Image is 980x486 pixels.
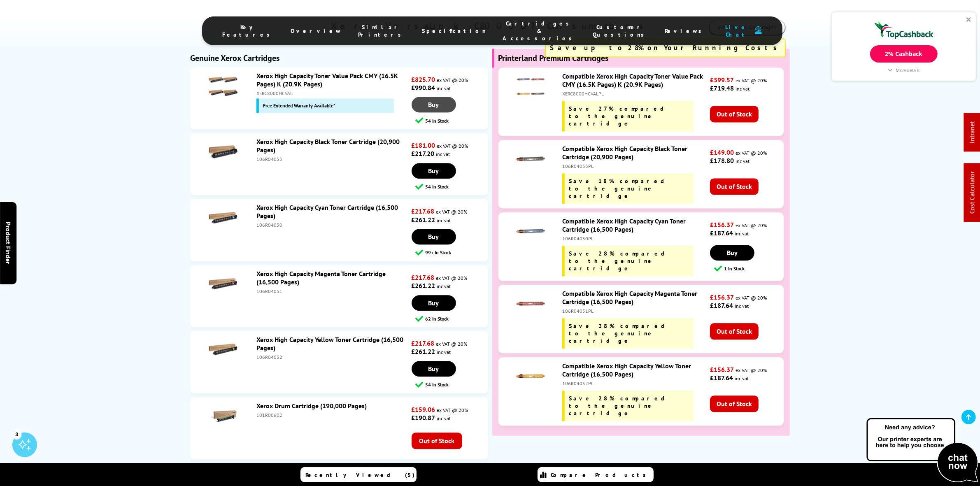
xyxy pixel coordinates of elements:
strong: £599.57 [710,76,734,84]
a: Xerox High Capacity Magenta Toner Cartridge (16,500 Pages) [256,270,386,286]
strong: £719.48 [710,84,734,92]
span: Save 27% compared to the genuine cartridge [569,105,672,127]
img: Compatible Xerox High Capacity Toner Value Pack CMY (16.5K Pages) K (20.9K Pages) [516,72,545,101]
a: Xerox High Capacity Black Toner Cartridge (20,900 Pages) [256,137,400,154]
a: Compatible Xerox High Capacity Magenta Toner Cartridge (16,500 Pages) [562,289,697,306]
img: Xerox High Capacity Yellow Toner Cartridge (16,500 Pages) [209,335,237,364]
img: Open Live Chat window [865,417,980,484]
strong: £261.22 [412,347,435,356]
img: Xerox Drum Cartridge (190,000 Pages) [209,402,237,430]
div: XERC8000HCVALPL [562,91,708,97]
span: Out of Stock [710,106,759,122]
div: 106R04052PL [562,380,708,386]
div: 106R04050 [256,222,410,228]
span: Save 28% compared to the genuine cartridge [569,322,673,344]
strong: £187.64 [710,374,733,382]
span: ex VAT @ 20% [437,143,468,149]
img: Compatible Xerox High Capacity Magenta Toner Cartridge (16,500 Pages) [516,289,545,318]
strong: £187.64 [710,229,733,237]
strong: £187.64 [710,301,733,309]
strong: £181.00 [412,141,435,149]
b: Genuine Xerox Cartridges [190,53,279,63]
img: Xerox High Capacity Magenta Toner Cartridge (16,500 Pages) [209,270,237,298]
span: Out of Stock [412,433,462,449]
span: Recently Viewed (5) [306,471,415,479]
span: ex VAT @ 20% [437,407,468,413]
img: Xerox High Capacity Toner Value Pack CMY (16.5K Pages) K (20.9K Pages) [209,72,237,100]
a: Compare Products [538,467,654,482]
span: inc vat [437,283,451,289]
span: Free Extended Warranty Available* [263,102,335,109]
img: Compatible Xerox High Capacity Cyan Toner Cartridge (16,500 Pages) [516,217,545,246]
strong: £159.06 [412,405,435,414]
b: Printerland Premium Cartridges [498,53,609,63]
span: ex VAT @ 20% [736,222,767,228]
a: Compatible Xerox High Capacity Cyan Toner Cartridge (16,500 Pages) [562,217,686,233]
strong: £217.68 [412,339,435,347]
span: inc vat [436,151,450,157]
span: Buy [428,167,439,175]
span: Buy [428,100,439,109]
span: inc vat [735,230,749,237]
span: Reviews [665,27,706,35]
span: Buy [428,365,439,373]
div: 106R04051PL [562,308,708,314]
div: 106R04052 [256,354,410,360]
span: Overview [291,27,342,35]
img: user-headset-duotone.svg [755,26,762,34]
span: Save 28% compared to the genuine cartridge [569,395,673,417]
span: inc vat [437,349,451,355]
span: Out of Stock [710,178,759,195]
span: Cartridges & Accessories [503,20,577,42]
a: Compatible Xerox High Capacity Black Toner Cartridge (20,900 Pages) [562,144,687,161]
span: Similar Printers [358,23,406,38]
strong: £178.80 [710,156,734,165]
span: Buy [727,249,738,257]
span: Buy [428,233,439,241]
div: XERC8000HCVAL [256,90,410,96]
div: 1 In Stock [714,265,783,272]
span: ex VAT @ 20% [736,367,767,373]
strong: £261.22 [412,216,435,224]
div: 54 In Stock [416,381,488,388]
span: Key Features [223,23,275,38]
a: Cost Calculator [968,172,976,214]
img: Xerox High Capacity Cyan Toner Cartridge (16,500 Pages) [209,203,237,232]
a: Xerox High Capacity Yellow Toner Cartridge (16,500 Pages) [256,335,403,352]
div: 106R04053PL [562,163,708,169]
strong: £217.68 [412,273,435,281]
strong: £156.37 [710,365,734,374]
a: Xerox High Capacity Cyan Toner Cartridge (16,500 Pages) [256,203,398,220]
img: Compatible Xerox High Capacity Yellow Toner Cartridge (16,500 Pages) [516,362,545,391]
strong: £261.22 [412,281,435,290]
strong: £156.37 [710,293,734,301]
a: Xerox Drum Cartridge (190,000 Pages) [256,402,367,410]
strong: £190.87 [412,414,435,422]
span: inc vat [437,217,451,223]
a: Compatible Xerox High Capacity Toner Value Pack CMY (16.5K Pages) K (20.9K Pages) [562,72,703,88]
span: inc vat [437,415,451,421]
strong: £990.84 [412,84,435,92]
div: 106R04051 [256,288,410,294]
div: 54 In Stock [416,116,488,124]
span: ex VAT @ 20% [436,341,468,347]
span: inc vat [437,85,451,91]
img: Compatible Xerox High Capacity Black Toner Cartridge (20,900 Pages) [516,144,545,173]
span: Save 28% compared to the genuine cartridge [569,250,673,272]
strong: £825.70 [412,75,435,84]
div: 99+ In Stock [416,249,488,256]
span: Customer Questions [593,23,649,38]
a: Compatible Xerox High Capacity Yellow Toner Cartridge (16,500 Pages) [562,362,691,378]
span: ex VAT @ 20% [736,77,767,84]
span: inc vat [736,86,750,92]
span: inc vat [735,375,749,381]
div: 3 [12,430,21,439]
span: ex VAT @ 20% [437,77,468,83]
a: Recently Viewed (5) [300,467,417,482]
span: ex VAT @ 20% [436,275,468,281]
span: inc vat [736,158,750,164]
div: 62 In Stock [416,315,488,323]
a: Xerox High Capacity Toner Value Pack CMY (16.5K Pages) K (20.9K Pages) [256,72,398,88]
span: Buy [428,299,439,307]
strong: £217.68 [412,207,435,215]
